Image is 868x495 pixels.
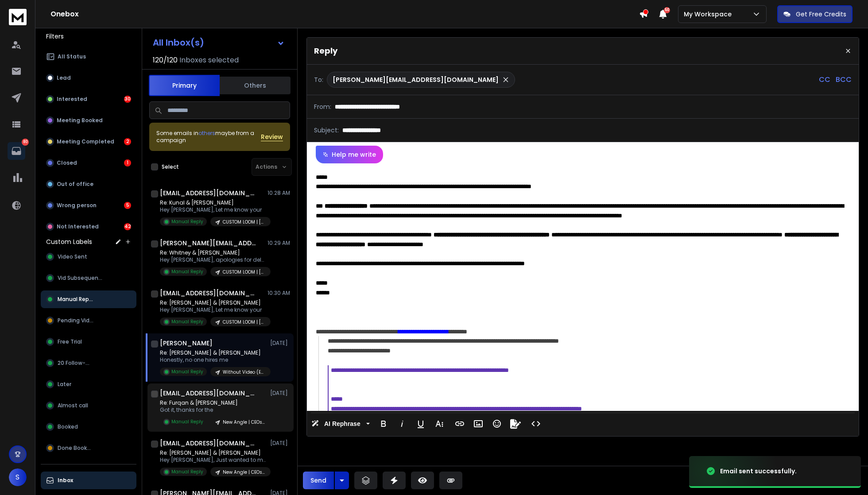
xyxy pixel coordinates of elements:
[223,469,265,476] p: New Angle | CEOs & Founders | [GEOGRAPHIC_DATA]
[223,219,265,225] p: CUSTOM LOOM | [PERSON_NAME] | WHOLE WORLD
[41,397,136,414] button: Almost call
[171,268,203,275] p: Manual Reply
[198,129,215,137] span: others
[41,30,136,43] h3: Filters
[160,289,257,298] h1: [EMAIL_ADDRESS][DOMAIN_NAME]
[160,449,266,456] p: Re: [PERSON_NAME] & [PERSON_NAME]
[58,381,71,388] span: Later
[316,146,383,163] button: Help me write
[160,299,266,306] p: Re: [PERSON_NAME] & [PERSON_NAME]
[267,290,290,297] p: 10:30 AM
[57,74,71,81] p: Lead
[777,5,852,23] button: Get Free Credits
[41,354,136,372] button: 20 Follow-up
[261,132,283,141] button: Review
[160,356,266,364] p: Honestly, no one hires me
[223,269,265,275] p: CUSTOM LOOM | [PERSON_NAME] | WHOLE WORLD
[41,154,136,172] button: Closed1
[223,419,265,425] p: New Angle | CEOs & Founders | [GEOGRAPHIC_DATA]
[41,48,136,66] button: All Status
[720,467,797,476] div: Email sent successfully.
[333,75,499,84] p: [PERSON_NAME][EMAIL_ADDRESS][DOMAIN_NAME]
[41,375,136,393] button: Later
[322,420,362,428] span: AI Rephrase
[124,223,131,230] div: 42
[46,237,92,246] h3: Custom Labels
[796,10,846,19] p: Get Free Credits
[171,468,203,475] p: Manual Reply
[57,202,97,209] p: Wrong person
[267,189,290,197] p: 10:28 AM
[220,76,291,95] button: Others
[314,45,337,57] p: Reply
[41,472,136,489] button: Inbox
[160,189,257,197] h1: [EMAIL_ADDRESS][DOMAIN_NAME]
[171,218,203,225] p: Manual Reply
[267,240,290,247] p: 10:29 AM
[124,159,131,166] div: 1
[171,368,203,375] p: Manual Reply
[412,415,429,433] button: Underline (⌘U)
[270,440,290,447] p: [DATE]
[160,339,213,348] h1: [PERSON_NAME]
[223,369,265,375] p: Without Video (Email & AI Services)
[160,399,266,406] p: Re: Furqan & [PERSON_NAME]
[153,38,204,47] h1: All Inbox(s)
[270,340,290,347] p: [DATE]
[41,175,136,193] button: Out of office
[149,75,220,96] button: Primary
[310,415,372,433] button: AI Rephrase
[314,75,323,84] p: To:
[58,275,104,282] span: Vid Subsequence
[153,55,178,66] span: 120 / 120
[58,338,82,345] span: Free Trial
[160,349,266,356] p: Re: [PERSON_NAME] & [PERSON_NAME]
[160,239,257,247] h1: [PERSON_NAME][EMAIL_ADDRESS][PERSON_NAME][DOMAIN_NAME]
[171,318,203,325] p: Manual Reply
[58,360,93,367] span: 20 Follow-up
[394,415,411,433] button: Italic (⌘I)
[375,415,392,433] button: Bold (⌘B)
[41,439,136,457] button: Done Booked
[58,423,78,430] span: Booked
[160,439,257,448] h1: [EMAIL_ADDRESS][DOMAIN_NAME]
[124,96,131,103] div: 30
[41,418,136,436] button: Booked
[57,138,114,145] p: Meeting Completed
[160,456,266,464] p: Hey [PERSON_NAME], Just wanted to make
[8,142,25,160] a: 80
[41,133,136,151] button: Meeting Completed2
[160,389,257,398] h1: [EMAIL_ADDRESS][DOMAIN_NAME]
[160,306,266,313] p: Hey [PERSON_NAME], Let me know your
[684,10,735,19] p: My Workspace
[156,130,261,144] div: Some emails in maybe from a campaign
[664,7,670,13] span: 50
[836,74,852,85] p: BCC
[171,418,203,425] p: Manual Reply
[314,102,331,111] p: From:
[41,197,136,214] button: Wrong person5
[431,415,448,433] button: More Text
[507,415,524,433] button: Signature
[179,55,239,66] h3: Inboxes selected
[451,415,468,433] button: Insert Link (⌘K)
[41,90,136,108] button: Interested30
[41,333,136,351] button: Free Trial
[58,53,86,60] p: All Status
[57,96,87,103] p: Interested
[41,269,136,287] button: Vid Subsequence
[58,402,88,409] span: Almost call
[9,468,27,486] span: S
[41,312,136,329] button: Pending Video
[160,249,266,256] p: Re: Whitney & [PERSON_NAME]
[160,199,266,206] p: Re: Kunal & [PERSON_NAME]
[58,317,96,324] span: Pending Video
[314,126,339,135] p: Subject:
[41,248,136,266] button: Video Sent
[22,139,29,146] p: 80
[160,256,266,263] p: Hey [PERSON_NAME], apologies for delayed
[160,206,266,213] p: Hey [PERSON_NAME], Let me know your
[41,290,136,308] button: Manual Reply
[41,112,136,129] button: Meeting Booked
